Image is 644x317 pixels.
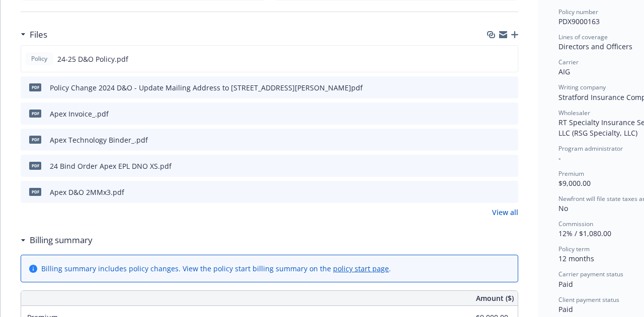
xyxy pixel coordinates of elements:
span: - [558,153,561,163]
span: pdf [29,110,41,117]
button: download file [489,135,497,145]
button: preview file [505,187,514,197]
span: 24-25 D&O Policy.pdf [57,54,128,64]
span: Policy number [558,8,598,16]
button: preview file [505,109,514,119]
span: pdf [29,83,41,91]
div: Files [21,28,47,41]
span: Program administrator [558,144,623,153]
div: Billing summary includes policy changes. View the policy start billing summary on the . [41,263,391,274]
span: Paid [558,279,573,289]
span: Premium [558,169,584,178]
button: download file [489,82,497,93]
span: 12% / $1,080.00 [558,229,611,238]
div: 24 Bind Order Apex EPL DNO XS.pdf [50,161,172,171]
button: preview file [505,82,514,93]
span: Paid [558,304,573,314]
span: Client payment status [558,295,619,304]
span: Carrier payment status [558,270,623,278]
a: View all [492,207,518,218]
span: Writing company [558,83,606,91]
div: Policy Change 2024 D&O - Update Mailing Address to [STREET_ADDRESS][PERSON_NAME]pdf [50,82,363,93]
span: Wholesaler [558,109,590,117]
button: download file [489,54,497,64]
span: AIG [558,67,570,76]
h3: Files [30,28,47,41]
button: download file [489,109,497,119]
span: No [558,203,568,213]
span: Amount ($) [476,293,514,303]
span: Lines of coverage [558,33,608,41]
button: download file [489,161,497,171]
span: 12 months [558,254,594,263]
span: Commission [558,220,593,228]
span: pdf [29,162,41,169]
a: policy start page [333,264,389,273]
button: preview file [505,161,514,171]
span: Policy [29,54,49,63]
div: Billing summary [21,234,93,247]
button: preview file [505,54,514,64]
div: Apex D&O 2MMx3.pdf [50,187,124,197]
span: Policy term [558,245,590,253]
button: download file [489,187,497,197]
span: $9,000.00 [558,178,591,188]
div: Apex Technology Binder_.pdf [50,135,148,145]
span: pdf [29,188,41,195]
button: preview file [505,135,514,145]
div: Apex Invoice_.pdf [50,109,109,119]
h3: Billing summary [30,234,93,247]
span: PDX9000163 [558,17,600,26]
span: pdf [29,136,41,143]
span: Carrier [558,58,579,66]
